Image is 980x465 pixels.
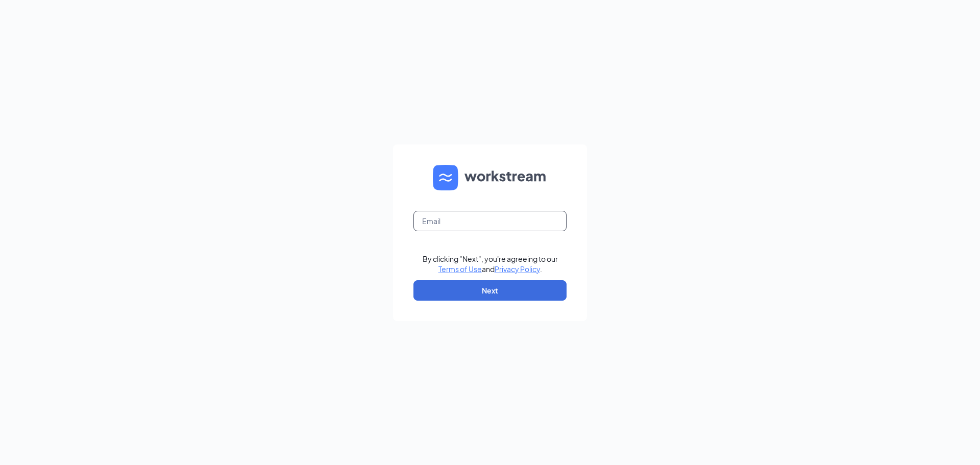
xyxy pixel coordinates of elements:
[433,165,547,190] img: WS logo and Workstream text
[413,280,567,301] button: Next
[423,254,558,274] div: By clicking "Next", you're agreeing to our and .
[495,264,540,274] a: Privacy Policy
[438,264,482,274] a: Terms of Use
[413,211,567,231] input: Email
